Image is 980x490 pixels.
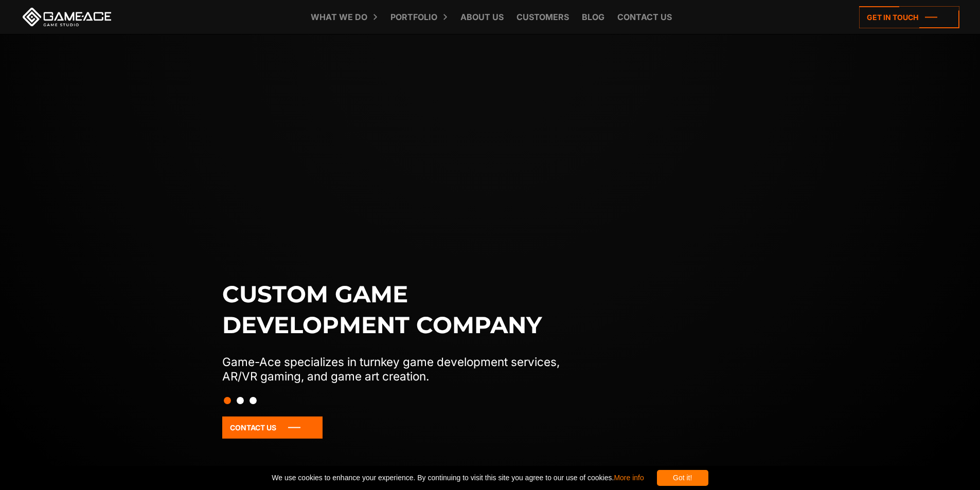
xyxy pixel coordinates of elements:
[222,279,581,340] h1: Custom game development company
[237,392,244,409] button: Slide 2
[859,6,959,28] a: Get in touch
[250,392,257,409] button: Slide 3
[272,470,644,486] span: We use cookies to enhance your experience. By continuing to visit this site you agree to our use ...
[224,392,231,409] button: Slide 1
[657,470,708,486] div: Got it!
[222,416,323,439] a: Contact Us
[614,474,644,482] a: More info
[222,355,581,384] p: Game-Ace specializes in turnkey game development services, AR/VR gaming, and game art creation.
